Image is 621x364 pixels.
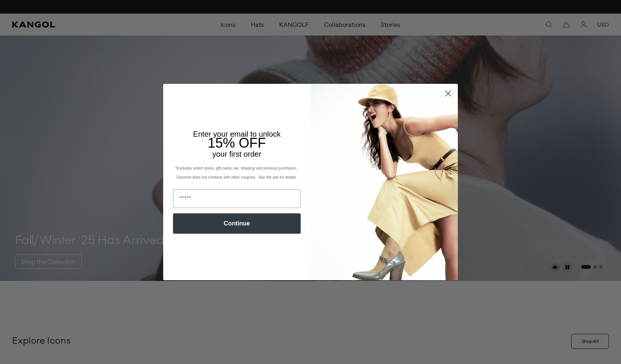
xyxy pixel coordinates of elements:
span: *Excludes select styles, gift cards, tax, shipping and previous purchases. Discount does not comb... [175,166,298,179]
span: your first order [212,150,261,158]
span: 15% OFF [208,135,266,151]
button: Continue [173,213,301,234]
button: Close dialog [442,87,455,100]
img: 93be19ad-e773-4382-80b9-c9d740c9197f.jpeg [310,84,458,280]
span: Enter your email to unlock [193,130,281,138]
input: Email [173,189,301,208]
